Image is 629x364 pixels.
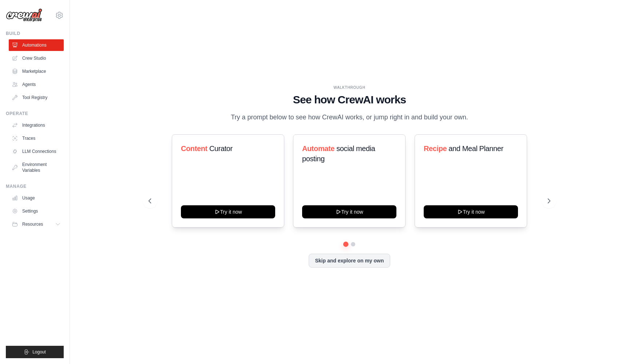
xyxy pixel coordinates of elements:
[227,112,472,123] p: Try a prompt below to see how CrewAI works, or jump right in and build your own.
[9,66,64,77] a: Marketplace
[9,39,64,51] a: Automations
[6,8,42,22] img: Logo
[9,92,64,103] a: Tool Registry
[448,145,503,153] span: and Meal Planner
[181,205,275,218] button: Try it now
[22,221,43,227] span: Resources
[9,52,64,64] a: Crew Studio
[209,145,233,153] span: Curator
[302,145,335,153] span: Automate
[309,254,390,268] button: Skip and explore on my own
[424,145,447,153] span: Recipe
[9,119,64,131] a: Integrations
[9,146,64,157] a: LLM Connections
[149,93,550,106] h1: See how CrewAI works
[9,192,64,204] a: Usage
[9,159,64,176] a: Environment Variables
[302,145,375,163] span: social media posting
[9,79,64,90] a: Agents
[149,85,550,90] div: WALKTHROUGH
[9,132,64,144] a: Traces
[424,205,518,218] button: Try it now
[302,205,396,218] button: Try it now
[9,218,64,230] button: Resources
[6,346,64,358] button: Logout
[6,183,64,189] div: Manage
[32,349,46,355] span: Logout
[181,145,207,153] span: Content
[6,31,64,36] div: Build
[9,205,64,217] a: Settings
[6,111,64,116] div: Operate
